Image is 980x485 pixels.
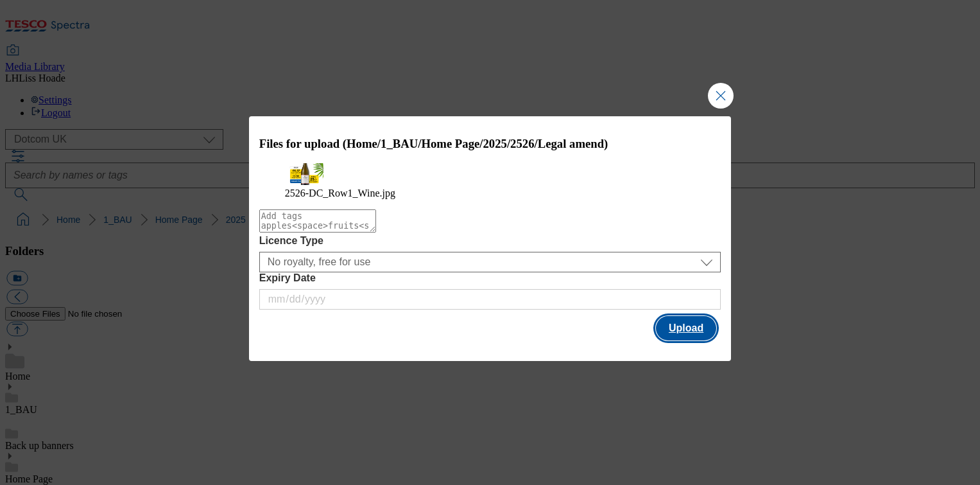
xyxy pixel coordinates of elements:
img: preview [285,163,323,185]
button: Close Modal [708,83,734,109]
h3: Files for upload (Home/1_BAU/Home Page/2025/2526/Legal amend) [259,137,721,151]
label: Expiry Date [259,272,721,284]
div: Modal [249,116,732,360]
label: Licence Type [259,235,721,247]
figcaption: 2526-DC_Row1_Wine.jpg [285,188,696,199]
button: Upload [656,316,716,340]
